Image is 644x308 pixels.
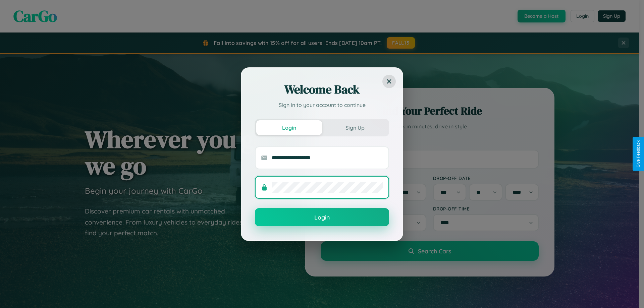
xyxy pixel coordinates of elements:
p: Sign in to your account to continue [255,101,389,109]
button: Login [255,208,389,226]
h2: Welcome Back [255,81,389,98]
div: Give Feedback [636,140,641,168]
button: Login [256,120,322,135]
button: Sign Up [322,120,388,135]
